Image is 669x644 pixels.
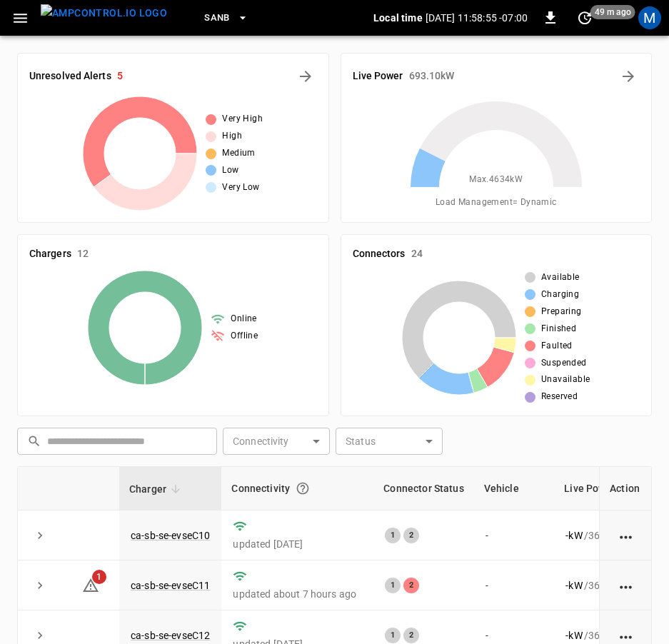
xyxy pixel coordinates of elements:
[29,246,71,262] h6: Chargers
[565,528,582,543] p: - kW
[222,181,259,195] span: Very Low
[290,476,316,501] button: Connection between the charger and our software.
[222,146,255,161] span: Medium
[469,173,523,187] span: Max. 4634 kW
[403,578,419,593] div: 2
[617,65,640,88] button: Energy Overview
[353,69,403,84] h6: Live Power
[565,578,648,593] div: / 360 kW
[385,578,401,593] div: 1
[554,467,660,510] th: Live Power
[403,528,419,543] div: 2
[426,11,528,25] p: [DATE] 11:58:55 -07:00
[373,467,473,510] th: Connector Status
[129,481,185,498] span: Charger
[541,305,582,319] span: Preparing
[565,628,648,643] div: / 360 kW
[474,467,555,510] th: Vehicle
[198,4,254,32] button: SanB
[565,528,648,543] div: / 360 kW
[565,628,582,643] p: - kW
[131,580,210,591] a: ca-sb-se-evseC11
[92,570,106,584] span: 1
[233,537,362,551] p: updated [DATE]
[29,525,51,546] button: expand row
[541,288,579,302] span: Charging
[117,69,123,84] h6: 5
[541,271,580,285] span: Available
[638,6,661,29] div: profile-icon
[474,560,555,610] td: -
[131,530,210,541] a: ca-sb-se-evseC10
[231,329,258,343] span: Offline
[403,628,419,643] div: 2
[409,69,455,84] h6: 693.10 kW
[222,112,263,126] span: Very High
[373,11,423,25] p: Local time
[41,4,167,22] img: ampcontrol.io logo
[77,246,89,262] h6: 12
[474,510,555,560] td: -
[29,69,111,84] h6: Unresolved Alerts
[82,578,99,590] a: 1
[573,6,596,29] button: set refresh interval
[541,390,578,404] span: Reserved
[541,322,576,336] span: Finished
[590,5,635,19] span: 49 m ago
[204,10,230,26] span: SanB
[599,467,651,510] th: Action
[385,528,401,543] div: 1
[617,578,635,593] div: action cell options
[294,65,317,88] button: All Alerts
[541,373,590,387] span: Unavailable
[29,575,51,596] button: expand row
[233,587,362,601] p: updated about 7 hours ago
[617,628,635,643] div: action cell options
[436,196,557,210] span: Load Management = Dynamic
[231,476,363,501] div: Connectivity
[617,528,635,543] div: action cell options
[222,129,242,144] span: High
[541,339,573,353] span: Faulted
[222,163,238,178] span: Low
[353,246,406,262] h6: Connectors
[541,356,587,371] span: Suspended
[565,578,582,593] p: - kW
[231,312,256,326] span: Online
[385,628,401,643] div: 1
[131,630,210,641] a: ca-sb-se-evseC12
